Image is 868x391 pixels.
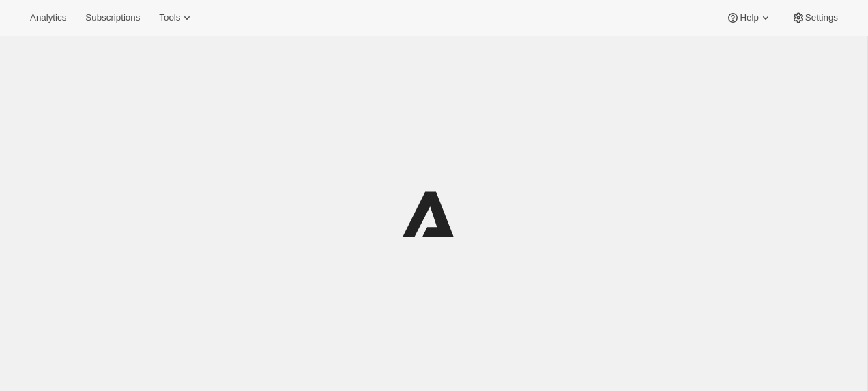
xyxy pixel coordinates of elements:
button: Tools [151,8,202,27]
button: Settings [783,8,846,27]
span: Tools [159,12,180,23]
span: Help [740,12,758,23]
span: Analytics [30,12,66,23]
button: Help [718,8,780,27]
span: Settings [805,12,838,23]
span: Subscriptions [85,12,140,23]
button: Subscriptions [77,8,148,27]
button: Analytics [22,8,74,27]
